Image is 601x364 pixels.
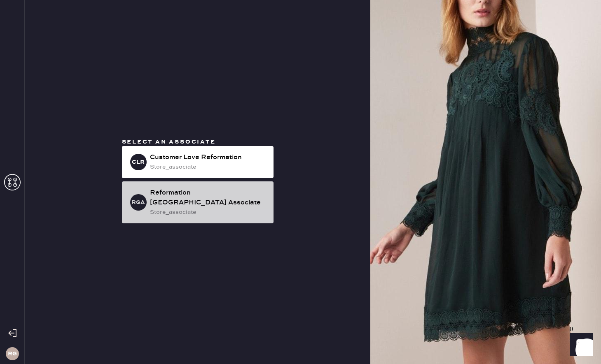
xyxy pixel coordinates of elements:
[131,199,145,205] h3: RGA
[8,351,17,357] h3: RG
[150,208,267,217] div: store_associate
[150,188,267,208] div: Reformation [GEOGRAPHIC_DATA] Associate
[150,153,267,162] div: Customer Love Reformation
[150,162,267,172] div: store_associate
[562,327,597,362] iframe: Front Chat
[122,138,216,146] span: Select an associate
[132,159,145,165] h3: CLR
